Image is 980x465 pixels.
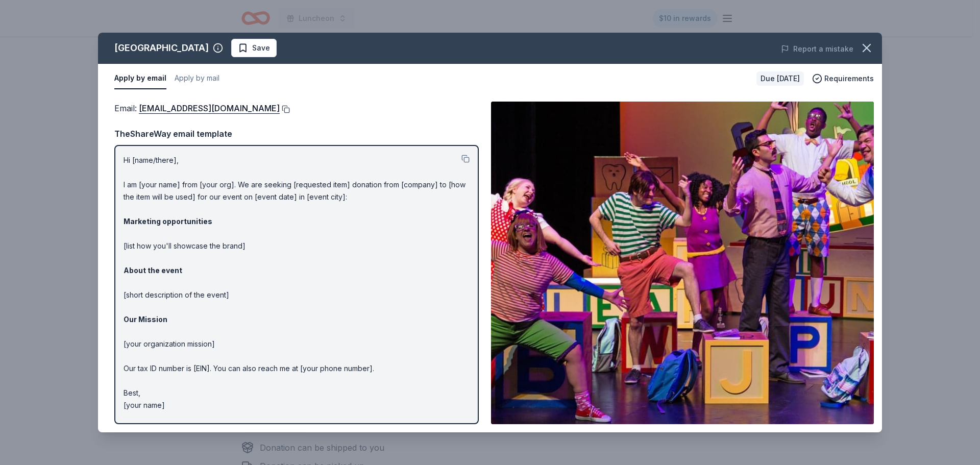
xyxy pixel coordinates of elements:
strong: Our Mission [124,315,167,324]
div: [GEOGRAPHIC_DATA] [114,40,209,56]
strong: About the event [124,266,182,275]
strong: Marketing opportunities [124,217,212,226]
button: Apply by email [114,68,166,89]
button: Save [231,39,277,57]
span: Requirements [824,72,874,85]
a: [EMAIL_ADDRESS][DOMAIN_NAME] [139,102,280,115]
div: Due [DATE] [756,71,804,86]
button: Requirements [812,72,874,85]
button: Report a mistake [781,43,853,55]
span: Email : [114,103,280,113]
p: Hi [name/there], I am [your name] from [your org]. We are seeking [requested item] donation from ... [124,154,470,411]
button: Apply by mail [175,68,219,89]
div: TheShareWay email template [114,127,479,140]
span: Save [252,42,270,54]
img: Image for Main Street Theater [491,102,874,424]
